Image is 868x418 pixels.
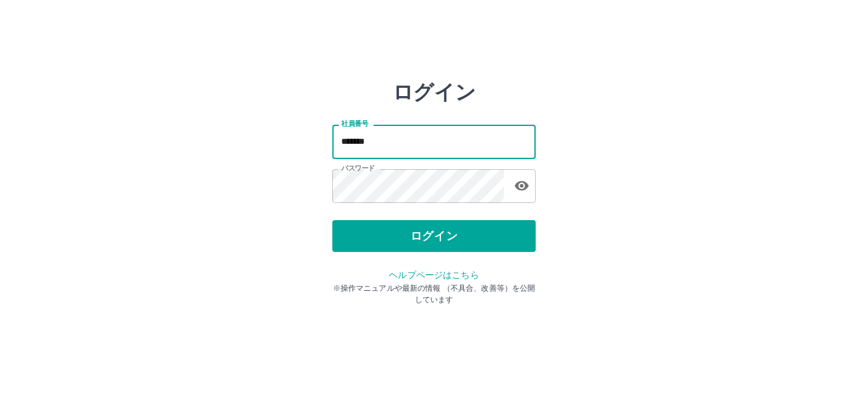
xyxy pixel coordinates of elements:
[332,220,536,252] button: ログイン
[332,282,536,305] p: ※操作マニュアルや最新の情報 （不具合、改善等）を公開しています
[341,119,368,129] label: 社員番号
[393,80,476,104] h2: ログイン
[341,164,375,173] label: パスワード
[389,270,478,280] a: ヘルプページはこちら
